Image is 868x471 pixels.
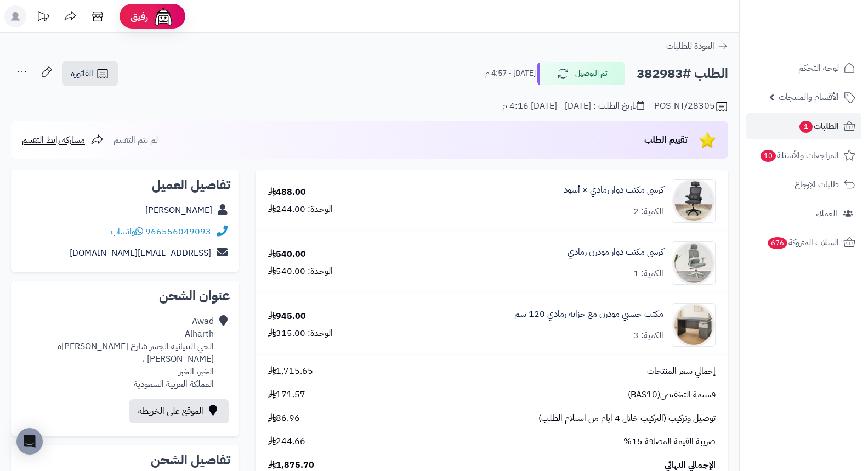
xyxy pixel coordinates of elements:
[761,150,776,162] span: 10
[22,133,104,147] a: مشاركة رابط التقييم
[62,61,118,86] a: الفاتورة
[145,225,211,238] a: 966556049093
[672,179,715,223] img: 1747292629-1-90x90.jpg
[268,365,313,378] span: 1,715.65
[798,60,839,76] span: لوحة التحكم
[816,206,837,221] span: العملاء
[70,246,211,260] a: [EMAIL_ADDRESS][DOMAIN_NAME]
[793,28,858,51] img: logo-2.png
[537,62,625,85] button: تم التوصيل
[746,55,861,81] a: لوحة التحكم
[20,453,230,467] h2: تفاصيل الشحن
[746,229,861,256] a: السلات المتروكة676
[666,40,714,53] span: العودة للطلبات
[746,142,861,169] a: المراجعات والأسئلة10
[129,399,229,423] a: الموقع على الخريطة
[22,133,85,147] span: مشاركة رابط التقييم
[633,329,663,342] div: الكمية: 3
[654,100,728,113] div: POS-NT/28305
[746,200,861,227] a: العملاء
[768,237,787,249] span: 676
[746,113,861,139] a: الطلبات1
[633,205,663,218] div: الكمية: 2
[644,133,688,147] span: تقييم الطلب
[759,148,839,163] span: المراجعات والأسئلة
[268,203,333,216] div: الوحدة: 244.00
[268,435,305,448] span: 244.66
[564,184,663,197] a: كرسي مكتب دوار رمادي × أسود
[623,435,716,448] span: ضريبة القيمة المضافة 15%
[637,63,728,85] h2: الطلب #382983
[798,119,839,134] span: الطلبات
[114,133,158,147] span: لم يتم التقييم
[268,265,333,278] div: الوحدة: 540.00
[111,225,143,238] a: واتساب
[502,100,644,113] div: تاريخ الطلب : [DATE] - [DATE] 4:16 م
[20,315,214,390] div: Awad Alharth الحي الثنيانيه الجسر شارع [PERSON_NAME]ه [PERSON_NAME] ، الخبر، الخبر المملكة العربي...
[268,327,333,340] div: الوحدة: 315.00
[779,89,839,105] span: الأقسام والمنتجات
[268,389,309,401] span: -171.57
[568,246,663,259] a: كرسي مكتب دوار مودرن رمادي
[71,67,93,80] span: الفاتورة
[746,171,861,198] a: طلبات الإرجاع
[29,5,56,30] a: تحديثات المنصة
[628,389,716,401] span: قسيمة التخفيض(BAS10)
[647,365,716,378] span: إجمالي سعر المنتجات
[268,310,306,323] div: 945.00
[538,412,716,425] span: توصيل وتركيب (التركيب خلال 4 ايام من استلام الطلب)
[145,204,212,217] a: [PERSON_NAME]
[268,248,306,261] div: 540.00
[268,186,306,199] div: 488.00
[666,40,728,53] a: العودة للطلبات
[795,177,839,192] span: طلبات الإرجاع
[514,308,663,321] a: مكتب خشبي مودرن مع خزانة رمادي 120 سم
[20,289,230,302] h2: عنوان الشحن
[152,5,174,27] img: ai-face.png
[672,303,715,347] img: 1758363325-1-90x90.jpg
[16,428,43,455] div: Open Intercom Messenger
[20,178,230,192] h2: تفاصيل العميل
[799,121,813,133] span: 1
[485,68,536,79] small: [DATE] - 4:57 م
[672,241,715,285] img: 1757244292-1-90x90.jpg
[767,235,839,250] span: السلات المتروكة
[633,267,663,280] div: الكمية: 1
[268,412,300,425] span: 86.96
[131,10,148,23] span: رفيق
